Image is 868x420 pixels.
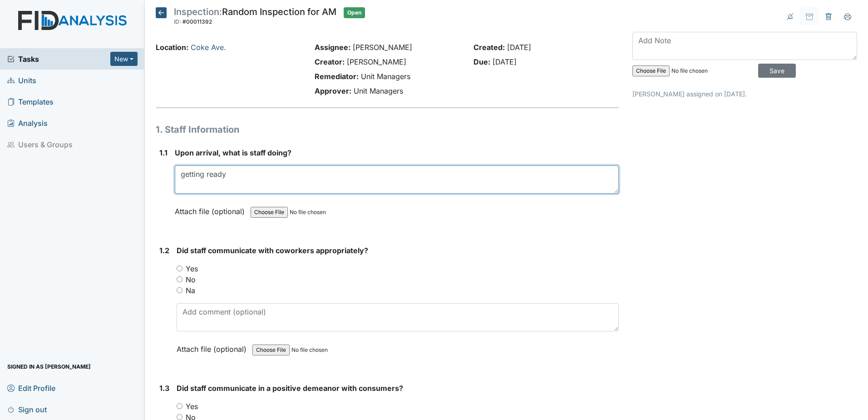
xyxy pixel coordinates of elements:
span: ID: [174,18,181,25]
strong: Due: [473,57,490,66]
span: [PERSON_NAME] [353,43,412,52]
strong: Location: [156,43,188,52]
span: Open [344,7,365,18]
span: Sign out [7,402,47,416]
span: Units [7,73,36,87]
label: 1.1 [159,147,168,158]
a: Tasks [7,54,110,65]
button: New [110,52,138,66]
span: Analysis [7,116,48,130]
span: Edit Profile [7,381,55,395]
span: [PERSON_NAME] [347,57,406,66]
span: Did staff communicate in a positive demeanor with consumers? [177,384,403,393]
span: Upon arrival, what is staff doing? [175,148,291,157]
strong: Created: [473,43,505,52]
span: Inspection: [174,6,222,17]
span: [DATE] [507,43,531,52]
label: Yes [186,401,198,412]
input: Na [177,287,182,293]
input: Save [758,64,796,78]
div: Random Inspection for AM [174,7,336,27]
span: #00011392 [182,18,212,25]
input: No [177,276,182,282]
label: Yes [186,263,198,274]
input: No [177,414,182,420]
input: Yes [177,265,182,271]
h1: 1. Staff Information [156,123,619,136]
a: Coke Ave. [191,43,226,52]
strong: Approver: [315,86,351,95]
strong: Creator: [315,57,345,66]
label: Attach file (optional) [175,201,248,217]
span: [DATE] [493,57,517,66]
span: Unit Managers [354,86,403,95]
input: Yes [177,403,182,409]
strong: Assignee: [315,43,350,52]
label: 1.2 [159,245,169,256]
p: [PERSON_NAME] assigned on [DATE]. [632,89,857,99]
span: Signed in as [PERSON_NAME] [7,360,91,374]
label: Attach file (optional) [177,339,250,355]
label: Na [186,285,195,296]
span: Templates [7,95,54,109]
strong: Remediator: [315,72,359,81]
label: No [186,274,196,285]
span: Did staff communicate with coworkers appropriately? [177,246,368,255]
span: Unit Managers [361,72,410,81]
label: 1.3 [159,383,169,394]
